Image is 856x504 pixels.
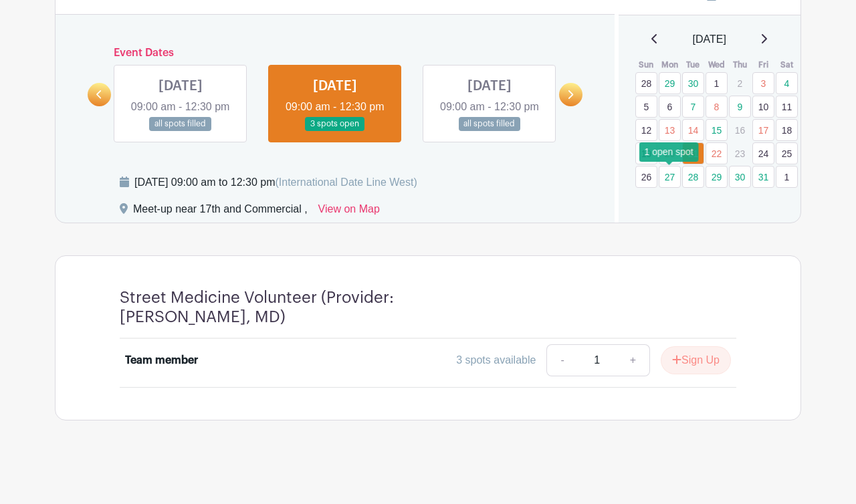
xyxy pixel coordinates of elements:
[752,72,774,94] a: 3
[635,96,657,118] a: 5
[134,174,417,191] div: [DATE] 09:00 am to 12:30 pm
[776,142,798,164] a: 25
[693,31,726,47] span: [DATE]
[728,58,752,72] th: Thu
[275,176,417,188] span: (International Date Line West)
[776,72,798,94] a: 4
[729,143,751,164] p: 23
[659,166,681,188] a: 27
[456,352,536,368] div: 3 spots available
[752,96,774,118] a: 10
[752,142,774,164] a: 24
[681,58,705,72] th: Tue
[111,47,559,59] h6: Event Dates
[752,119,774,141] a: 17
[659,96,681,118] a: 6
[659,119,681,141] a: 13
[776,96,798,118] a: 11
[706,119,728,141] a: 15
[682,166,704,188] a: 28
[729,73,751,94] p: 2
[635,142,657,164] a: 19
[752,166,774,188] a: 31
[729,96,751,118] a: 9
[706,166,728,188] a: 29
[635,119,657,141] a: 12
[682,72,704,94] a: 30
[635,58,658,72] th: Sun
[776,166,798,188] a: 1
[635,72,657,94] a: 28
[125,352,198,368] div: Team member
[120,288,488,327] h4: Street Medicine Volunteer (Provider: [PERSON_NAME], MD)
[776,119,798,141] a: 18
[617,344,650,376] a: +
[705,58,728,72] th: Wed
[752,58,775,72] th: Fri
[658,58,681,72] th: Mon
[706,142,728,164] a: 22
[635,166,657,188] a: 26
[682,119,704,141] a: 14
[682,96,704,118] a: 7
[546,344,577,376] a: -
[133,201,308,223] div: Meet-up near 17th and Commercial ,
[775,58,798,72] th: Sat
[706,96,728,118] a: 8
[706,72,728,94] a: 1
[729,120,751,140] p: 16
[659,72,681,94] a: 29
[661,346,731,374] button: Sign Up
[318,201,380,223] a: View on Map
[639,142,699,162] div: 1 open spot
[729,166,751,188] a: 30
